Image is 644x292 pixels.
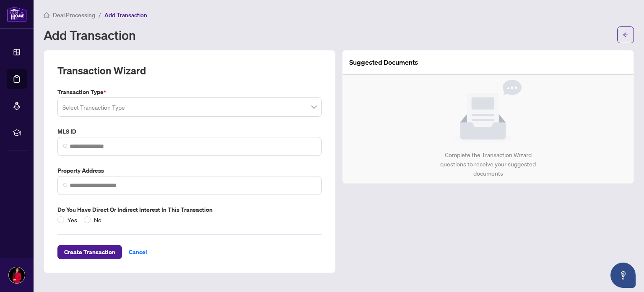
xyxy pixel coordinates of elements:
span: Cancel [129,245,147,259]
label: Do you have direct or indirect interest in this transaction [57,205,322,214]
label: Property Address [57,166,322,175]
img: Null State Icon [454,80,522,144]
span: Yes [64,215,80,224]
button: Create Transaction [57,245,122,259]
div: Complete the Transaction Wizard questions to receive your suggested documents [431,150,545,178]
label: MLS ID [57,127,322,136]
button: Cancel [122,245,154,259]
img: search_icon [63,144,68,149]
span: home [44,12,49,18]
img: Profile Icon [9,267,25,283]
li: / [99,10,101,20]
img: logo [7,6,27,22]
span: Create Transaction [64,245,115,259]
span: No [91,215,105,224]
h1: Add Transaction [44,28,136,42]
h2: Transaction Wizard [57,64,146,77]
img: search_icon [63,183,68,188]
article: Suggested Documents [349,57,418,68]
span: Add Transaction [104,11,147,19]
button: Open asap [610,263,636,288]
span: Deal Processing [53,11,95,19]
span: arrow-left [623,32,628,38]
label: Transaction Type [57,87,322,97]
